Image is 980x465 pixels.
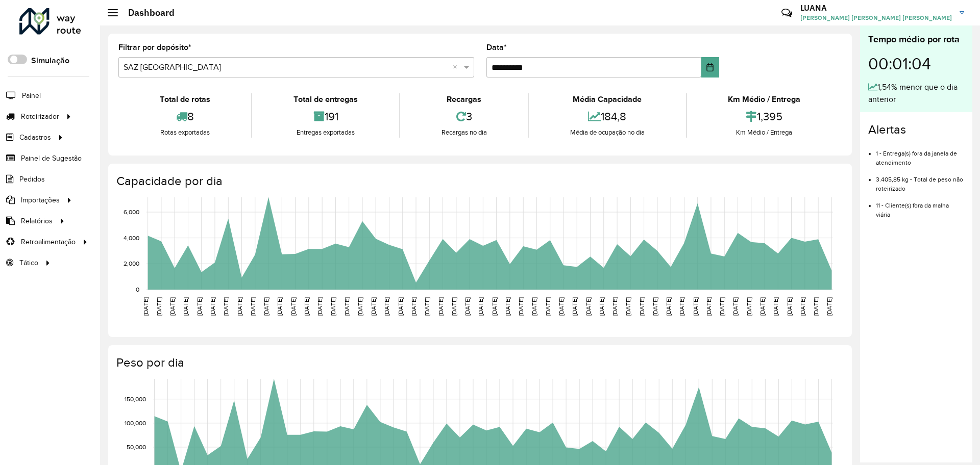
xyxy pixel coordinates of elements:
div: 00:01:04 [868,46,964,81]
button: Choose Date [701,57,719,77]
span: [PERSON_NAME] [PERSON_NAME] [PERSON_NAME] [800,13,952,22]
text: [DATE] [585,297,592,316]
text: [DATE] [236,297,243,316]
div: 8 [121,106,249,127]
text: [DATE] [397,297,404,316]
text: [DATE] [182,297,189,316]
text: [DATE] [772,297,779,316]
text: [DATE] [799,297,806,316]
text: 4,000 [124,235,139,241]
text: [DATE] [223,297,229,316]
text: [DATE] [518,297,524,316]
div: 184,8 [531,106,683,127]
span: Clear all [453,61,461,73]
text: [DATE] [330,297,336,316]
span: Cadastros [19,132,51,143]
text: [DATE] [424,297,430,316]
text: [DATE] [276,297,283,316]
div: Recargas no dia [403,127,525,138]
text: [DATE] [344,297,350,316]
li: 3.405,85 kg - Total de peso não roteirizado [876,167,964,193]
div: 3 [403,106,525,127]
div: Total de rotas [121,93,249,106]
text: [DATE] [504,297,511,316]
text: 150,000 [125,396,146,402]
span: Roteirizador [21,111,59,122]
text: [DATE] [813,297,819,316]
div: Média Capacidade [531,93,683,106]
li: 1 - Entrega(s) fora da janela de atendimento [876,141,964,167]
div: Entregas exportadas [255,127,396,138]
text: [DATE] [786,297,793,316]
text: [DATE] [156,297,162,316]
text: [DATE] [826,297,832,316]
span: Pedidos [19,174,45,185]
text: [DATE] [250,297,256,316]
text: [DATE] [410,297,417,316]
text: [DATE] [732,297,739,316]
label: Simulação [31,55,69,67]
text: [DATE] [652,297,658,316]
text: [DATE] [678,297,685,316]
text: [DATE] [316,297,323,316]
text: [DATE] [571,297,578,316]
text: [DATE] [625,297,631,316]
h3: LUANA [800,3,952,13]
h4: Alertas [868,122,964,137]
text: 0 [136,286,139,293]
div: Total de entregas [255,93,396,106]
text: [DATE] [531,297,537,316]
text: [DATE] [142,297,149,316]
text: 6,000 [124,209,139,215]
text: [DATE] [383,297,390,316]
text: [DATE] [491,297,498,316]
text: [DATE] [611,297,618,316]
span: Importações [21,195,60,205]
span: Retroalimentação [21,237,76,247]
text: [DATE] [437,297,444,316]
text: [DATE] [209,297,216,316]
text: [DATE] [290,297,297,316]
text: [DATE] [477,297,484,316]
h4: Capacidade por dia [116,174,842,189]
label: Data [486,41,507,54]
text: [DATE] [598,297,605,316]
text: [DATE] [705,297,712,316]
h2: Dashboard [118,7,175,18]
a: Contato Rápido [776,2,798,24]
text: [DATE] [665,297,672,316]
text: 50,000 [127,444,146,450]
span: Painel de Sugestão [21,153,82,164]
text: [DATE] [370,297,377,316]
div: Rotas exportadas [121,127,249,138]
div: Km Médio / Entrega [690,93,839,106]
text: [DATE] [303,297,310,316]
text: [DATE] [545,297,551,316]
span: Relatórios [21,216,53,226]
text: [DATE] [746,297,752,316]
text: [DATE] [558,297,565,316]
text: [DATE] [169,297,176,316]
label: Filtrar por depósito [118,41,191,54]
div: Média de ocupação no dia [531,127,683,138]
text: [DATE] [196,297,203,316]
text: 100,000 [125,420,146,426]
div: 191 [255,106,396,127]
div: Recargas [403,93,525,106]
text: 2,000 [124,260,139,267]
div: 1,395 [690,106,839,127]
span: Painel [22,90,41,101]
text: [DATE] [639,297,645,316]
text: [DATE] [759,297,766,316]
text: [DATE] [263,297,269,316]
text: [DATE] [692,297,699,316]
text: [DATE] [451,297,457,316]
span: Tático [19,257,38,268]
div: Km Médio / Entrega [690,127,839,138]
text: [DATE] [719,297,725,316]
div: 1,54% menor que o dia anterior [868,81,964,106]
h4: Peso por dia [116,355,842,370]
text: [DATE] [357,297,363,316]
text: [DATE] [464,297,471,316]
div: Tempo médio por rota [868,33,964,46]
